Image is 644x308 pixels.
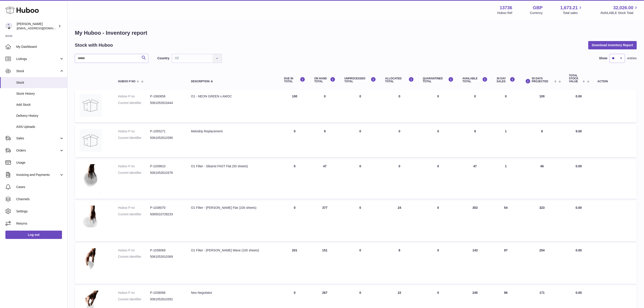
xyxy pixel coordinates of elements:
img: product image [79,248,102,278]
strong: 13736 [500,5,512,11]
div: [PERSON_NAME] [17,22,57,30]
span: Description [191,80,209,83]
td: 377 [310,201,340,241]
span: Listings [16,57,59,61]
dt: Current identifier [118,297,150,301]
td: 9 [458,125,492,157]
div: Melodrip Replacement [191,129,275,133]
div: O1 - NEON GREEN x AMOC [191,94,275,99]
h2: Stock with Huboo [75,42,113,48]
dd: 5061052610352 [150,297,182,301]
span: Usage [16,161,64,165]
td: 1 [492,160,520,199]
span: Huboo P no [118,80,135,83]
td: 0 [492,90,520,122]
label: Show [599,56,607,60]
td: 151 [310,244,340,284]
span: Total sales [563,11,583,15]
span: 0 [437,291,439,294]
span: Add Stock [16,103,64,107]
td: 254 [520,244,564,284]
span: 0 [437,206,439,209]
dt: Current identifier [118,171,150,175]
span: Settings [16,209,64,214]
td: 323 [520,201,564,241]
strong: GBP [533,5,543,11]
td: 0 [340,160,380,199]
div: O1 Filter - Sibarist FAST Flat (50 sheets) [191,164,275,168]
td: 0 [381,160,418,199]
div: QUARANTINED Total [423,77,454,83]
td: 0 [280,201,310,241]
dd: P-1039810 [150,164,182,168]
span: entries [627,56,637,60]
td: 0 [381,125,418,157]
td: 97 [492,244,520,284]
td: 201 [280,244,310,284]
span: ASN Uploads [16,125,64,129]
span: 0.00 [576,164,582,168]
img: internalAdmin-13736@internal.huboo.com [5,23,12,30]
div: Neo Negotiator [191,291,275,295]
a: 32,026.00 AVAILABLE Stock Total [600,5,639,15]
dt: Huboo P no [118,291,150,295]
span: Orders [16,148,59,153]
span: 0 [437,129,439,133]
span: 0 [437,94,439,98]
td: 143 [458,244,492,284]
dt: Current identifier [118,212,150,216]
dt: Huboo P no [118,129,150,133]
div: UNPROCESSED Total [344,77,376,83]
td: 46 [520,160,564,199]
td: 0 [280,160,310,199]
td: 8 [381,244,418,284]
dd: P-1060656 [150,94,182,99]
span: [EMAIL_ADDRESS][DOMAIN_NAME] [17,26,66,30]
dt: Huboo P no [118,94,150,99]
span: 30 DAYS PROJECTED [532,77,553,83]
span: 0.00 [576,291,582,294]
span: Delivery History [16,114,64,118]
img: product image [79,164,102,193]
td: 100 [280,90,310,122]
span: Channels [16,197,64,201]
td: 9 [310,125,340,157]
div: ON HAND Total [314,77,335,83]
span: 0 [437,248,439,252]
span: 0.00 [576,206,582,209]
dt: Huboo P no [118,206,150,210]
div: AVAILABLE Total [463,77,488,83]
dd: P-1055271 [150,129,182,133]
div: ALLOCATED Total [385,77,414,83]
td: 0 [340,244,380,284]
td: 0 [458,90,492,122]
label: Country [157,56,170,60]
img: product image [79,94,102,117]
td: 0 [340,90,380,122]
span: Stock History [16,92,64,96]
td: 8 [520,125,564,157]
span: AVAILABLE Stock Total [600,11,639,15]
span: 0 [437,164,439,168]
td: 0 [381,90,418,122]
button: Download Inventory Report [588,41,637,49]
span: 1,673.21 [560,5,578,11]
div: Currency [530,11,543,15]
div: O1 Filter - [PERSON_NAME] Flat (100 sheets) [191,206,275,210]
td: 353 [458,201,492,241]
span: 0.00 [576,248,582,252]
dt: Current identifier [118,255,150,259]
dd: P-1038070 [150,206,182,210]
dd: 5061052610390 [150,136,182,140]
td: 47 [458,160,492,199]
a: Log out [5,231,62,239]
td: 54 [492,201,520,241]
span: 0.00 [576,94,582,98]
td: 1 [492,125,520,157]
td: 100 [520,90,564,122]
td: 0 [280,125,310,157]
td: 0 [310,90,340,122]
span: My Dashboard [16,45,64,49]
td: 24 [381,201,418,241]
span: 9.00 [576,129,582,133]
